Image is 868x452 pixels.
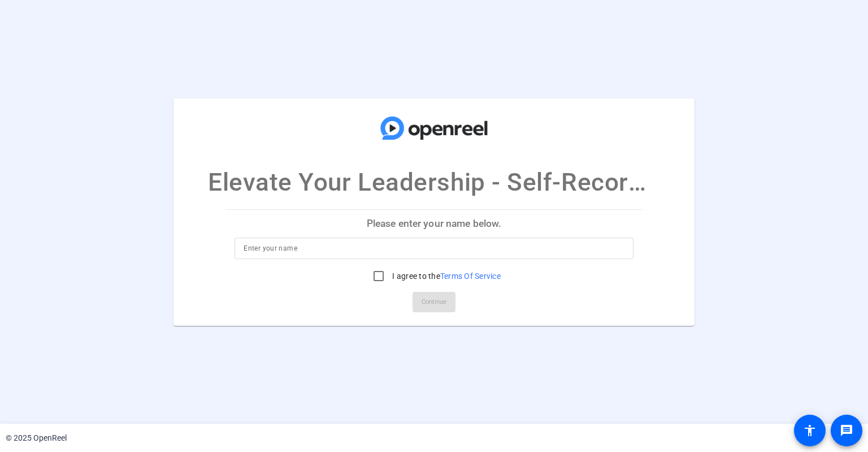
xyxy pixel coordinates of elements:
p: Please enter your name below. [225,210,642,237]
img: company-logo [377,109,491,147]
label: I agree to the [390,270,501,282]
input: Enter your name [244,242,624,255]
p: Elevate Your Leadership - Self-Record Session [208,163,660,201]
mat-icon: message [840,424,853,437]
a: Terms Of Service [440,272,501,281]
mat-icon: accessibility [803,424,817,437]
div: © 2025 OpenReel [6,432,67,444]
